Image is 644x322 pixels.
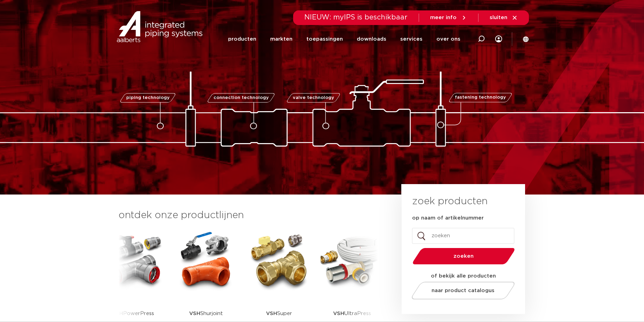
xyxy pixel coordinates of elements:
[430,15,457,20] span: meer info
[490,15,518,21] a: sluiten
[228,26,256,52] a: producten
[436,26,460,52] a: over ons
[455,96,506,100] span: fastening technology
[410,247,518,265] button: zoeken
[119,208,378,222] h3: ontdek onze productlijnen
[306,26,343,52] a: toepassingen
[400,26,422,52] a: services
[412,195,488,208] h3: zoek producten
[357,26,386,52] a: downloads
[431,273,496,279] strong: of bekijk alle producten
[304,14,408,21] span: NIEUW: myIPS is beschikbaar
[126,96,169,100] span: piping technology
[490,15,507,20] span: sluiten
[333,311,344,316] strong: VSH
[228,26,460,52] nav: Menu
[410,282,517,299] a: naar product catalogus
[214,96,269,100] span: connection technology
[432,288,495,293] span: naar product catalogus
[189,311,200,316] strong: VSH
[266,311,277,316] strong: VSH
[430,15,467,21] a: meer info
[412,228,514,244] input: zoeken
[412,215,484,222] label: op naam of artikelnummer
[292,96,334,100] span: valve technology
[270,26,292,52] a: markten
[430,254,497,259] span: zoeken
